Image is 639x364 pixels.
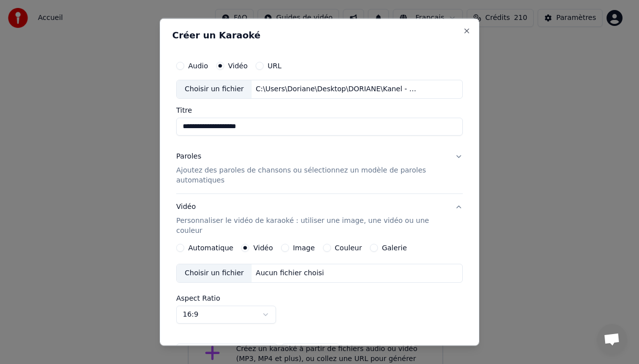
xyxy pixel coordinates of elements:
[176,151,201,161] div: Paroles
[252,84,421,94] div: C:\Users\Doriane\Desktop\DORIANE\Kanel - Mon ponp vélo.mp4
[176,294,463,301] label: Aspect Ratio
[293,244,315,251] label: Image
[176,193,463,243] button: VidéoPersonnaliser le vidéo de karaoké : utiliser une image, une vidéo ou une couleur
[176,215,447,235] p: Personnaliser le vidéo de karaoké : utiliser une image, une vidéo ou une couleur
[228,62,248,69] label: Vidéo
[268,62,282,69] label: URL
[188,62,208,69] label: Audio
[188,244,233,251] label: Automatique
[253,244,273,251] label: Vidéo
[172,31,467,40] h2: Créer un Karaoké
[177,264,252,282] div: Choisir un fichier
[335,244,362,251] label: Couleur
[177,80,252,98] div: Choisir un fichier
[176,165,447,185] p: Ajoutez des paroles de chansons ou sélectionnez un modèle de paroles automatiques
[176,201,447,235] div: Vidéo
[282,343,339,361] button: Réinitialiser
[382,244,407,251] label: Galerie
[176,143,463,193] button: ParolesAjoutez des paroles de chansons ou sélectionnez un modèle de paroles automatiques
[252,268,328,278] div: Aucun fichier choisi
[176,106,463,113] label: Titre
[176,343,278,361] button: Définir comme Prédéfini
